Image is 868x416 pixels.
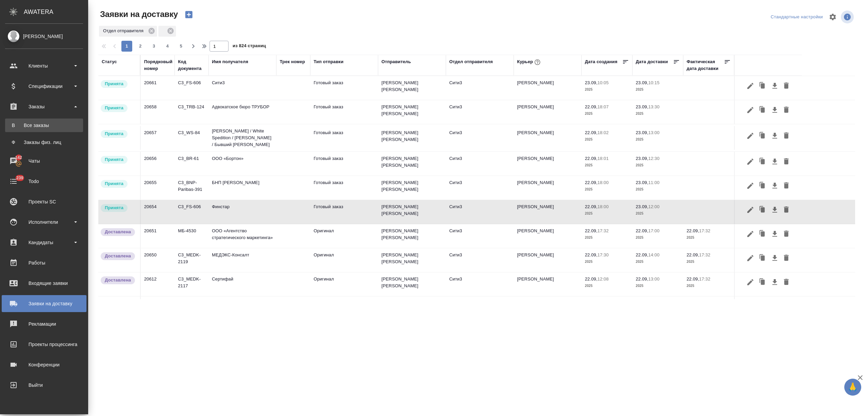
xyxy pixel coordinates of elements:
td: Адвокатское бюро ТРУБОР [209,100,276,124]
td: 20651 [141,224,175,248]
td: Сити3 [446,272,514,296]
button: Скачать [769,155,781,168]
p: 10:15 [648,80,659,85]
button: Клонировать [756,129,769,142]
div: Статус [102,58,117,65]
div: Курьер назначен [100,79,137,89]
p: 2025 [585,86,629,93]
button: Скачать [769,252,781,265]
p: 23.09, [636,204,648,209]
div: Исполнители [5,217,83,227]
a: ВВсе заказы [5,119,83,132]
p: 2025 [636,86,680,93]
td: C3_FS-606 [175,76,209,100]
button: 5 [176,41,186,52]
p: 23.09, [636,104,648,109]
p: 22.09, [687,276,699,282]
td: Сити3 [446,100,514,124]
p: Принята [105,105,123,111]
td: Готовый заказ [310,176,378,200]
p: Принята [105,180,123,187]
div: [PERSON_NAME] [5,33,83,40]
td: [PERSON_NAME] [514,100,581,124]
button: Удалить [781,79,792,92]
td: [PERSON_NAME] [PERSON_NAME] [378,152,446,176]
button: Удалить [781,104,792,116]
div: Входящие заявки [5,278,83,288]
p: 13:00 [648,276,659,282]
p: 2025 [636,136,680,143]
td: Оригинал [310,248,378,272]
p: Принята [105,204,123,211]
p: Доставлена [105,277,131,284]
button: Редактировать [745,104,756,116]
div: Все заказы [8,122,80,129]
td: C3_MEDK-2118 [175,296,209,320]
td: Сити3 [446,296,514,320]
p: 18:00 [597,204,609,209]
div: Отдел отправителя [449,58,493,65]
td: Оригинал [310,224,378,248]
button: Клонировать [756,203,769,216]
p: 2025 [636,234,680,241]
p: 22.09, [636,252,648,257]
td: Сити3 [446,224,514,248]
td: C3_WS-84 [175,126,209,150]
p: 12:00 [648,204,659,209]
p: Доставлена [105,253,131,259]
td: Сити3 [446,176,514,200]
p: 2025 [585,234,629,241]
td: Сити3 [209,76,276,100]
div: Проекты процессинга [5,339,83,349]
td: [PERSON_NAME] [PERSON_NAME] [378,296,446,320]
button: 2 [135,41,146,52]
td: Готовый заказ [310,126,378,150]
td: Готовый заказ [310,76,378,100]
p: 11:00 [648,180,659,185]
p: 12:30 [648,156,659,161]
td: [PERSON_NAME] [514,126,581,150]
td: [PERSON_NAME] / White Spedition / [PERSON_NAME] / Бывший [PERSON_NAME] [209,124,276,151]
p: 22.09, [636,228,648,233]
span: Настроить таблицу [825,9,841,25]
a: Конференции [2,356,86,373]
div: Документы доставлены, фактическая дата доставки проставиться автоматически [100,228,137,237]
div: Отправитель [381,58,411,65]
p: 2025 [585,258,629,265]
div: Кандидаты [5,237,83,248]
p: 22.09, [636,276,648,282]
td: [PERSON_NAME] [PERSON_NAME] [378,248,446,272]
p: 22.09, [687,228,699,233]
td: ООО «Бортон» [209,152,276,176]
td: Сити3 [446,248,514,272]
td: 20650 [141,248,175,272]
p: 2025 [636,162,680,169]
p: 17:00 [648,228,659,233]
button: Клонировать [756,252,769,265]
p: 22.09, [585,204,597,209]
p: 23.09, [636,80,648,85]
a: Входящие заявки [2,275,86,292]
div: Документы доставлены, фактическая дата доставки проставиться автоматически [100,252,137,261]
td: [PERSON_NAME] [514,224,581,248]
p: 2025 [636,283,680,289]
p: 2025 [585,162,629,169]
span: Заявки на доставку [98,9,178,20]
div: AWATERA [24,5,88,19]
td: 20654 [141,200,175,224]
button: Создать [181,9,197,20]
p: 17:32 [699,276,710,282]
span: 5 [176,43,186,50]
p: 2025 [636,258,680,265]
p: 18:07 [597,104,609,109]
div: Клиенты [5,61,83,71]
p: 23.09, [636,130,648,135]
button: 3 [149,41,159,52]
td: [PERSON_NAME] [209,296,276,320]
button: Скачать [769,276,781,289]
div: Трек номер [280,58,305,65]
p: 13:30 [648,104,659,109]
p: 2025 [636,110,680,117]
p: 17:32 [699,228,710,233]
div: Курьер назначен [100,155,137,164]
